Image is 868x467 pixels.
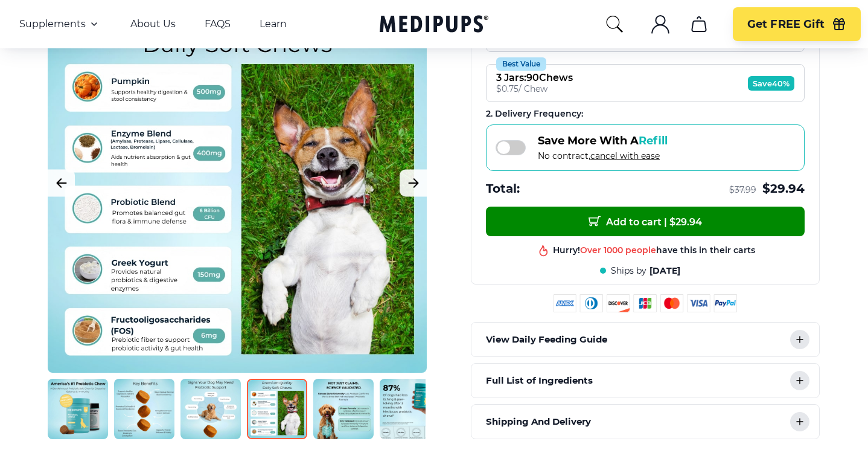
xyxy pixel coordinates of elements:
[496,72,573,83] div: 3 Jars : 90 Chews
[400,169,427,196] button: Next Image
[180,379,241,439] img: Probiotic Dog Chews | Natural Dog Supplements
[590,150,660,161] span: cancel with ease
[554,294,737,312] img: payment methods
[685,10,713,39] button: cart
[486,373,593,388] p: Full List of Ingredients
[130,18,176,30] a: About Us
[48,379,108,439] img: Probiotic Dog Chews | Natural Dog Supplements
[486,181,520,197] span: Total:
[486,207,805,236] button: Add to cart | $29.94
[605,14,624,34] button: search
[649,265,680,277] span: [DATE]
[762,181,805,197] span: $ 29.94
[748,76,794,91] span: Save 40%
[114,379,174,439] img: Probiotic Dog Chews | Natural Dog Supplements
[19,17,101,31] button: Supplements
[486,414,591,429] p: Shipping And Delivery
[260,18,287,30] a: Learn
[747,18,825,31] span: Get FREE Gift
[380,13,488,37] a: Medipups
[496,57,546,71] div: Best Value
[639,134,668,147] span: Refill
[380,379,440,439] img: Probiotic Dog Chews | Natural Dog Supplements
[538,150,668,161] span: No contract,
[486,332,607,347] p: View Daily Feeding Guide
[611,265,646,277] span: Ships by
[486,64,805,102] button: Best Value3 Jars:90Chews$0.75/ ChewSave40%
[313,379,374,439] img: Probiotic Dog Chews | Natural Dog Supplements
[247,379,307,439] img: Probiotic Dog Chews | Natural Dog Supplements
[496,83,573,94] div: $ 0.75 / Chew
[48,169,75,196] button: Previous Image
[538,134,668,147] span: Save More With A
[733,7,861,41] button: Get FREE Gift
[729,184,756,196] span: $ 37.99
[486,108,583,119] span: 2 . Delivery Frequency:
[205,18,231,30] a: FAQS
[19,18,86,30] span: Supplements
[580,243,656,254] span: Over 1000 people
[589,215,702,228] span: Add to cart | $ 29.94
[553,243,755,255] div: Hurry! have this in their carts
[646,10,675,39] button: account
